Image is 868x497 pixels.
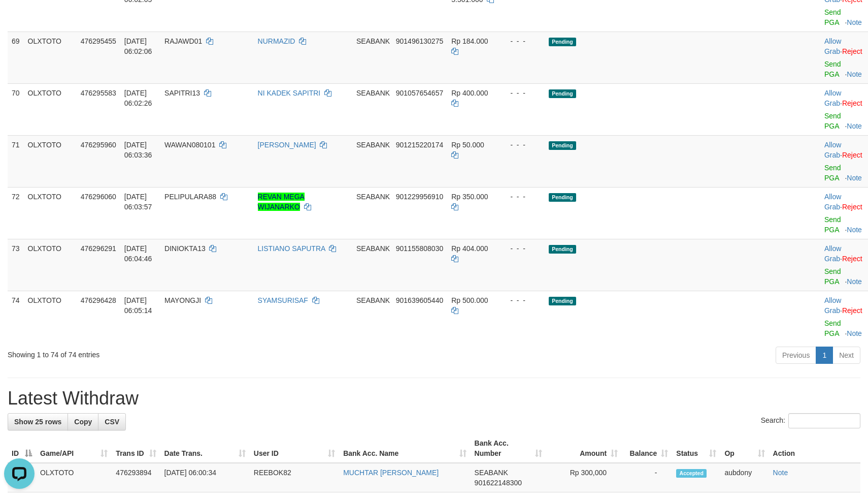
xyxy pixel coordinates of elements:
[546,463,622,492] td: Rp 300,000
[451,193,488,201] span: Rp 350.000
[842,306,862,315] a: Reject
[847,18,862,26] a: Note
[824,193,842,211] span: ·
[502,88,541,98] div: - - -
[824,296,841,315] a: Allow Grab
[451,89,488,97] span: Rp 400.000
[720,463,769,492] td: aubdony
[720,434,769,463] th: Op: activate to sort column ascending
[549,193,576,202] span: Pending
[824,244,841,263] a: Allow Grab
[339,434,470,463] th: Bank Acc. Name: activate to sort column ascending
[832,347,860,364] a: Next
[258,244,325,253] a: LISTIANO SAPUTRA
[160,434,250,463] th: Date Trans.: activate to sort column ascending
[847,70,862,78] a: Note
[98,413,126,430] a: CSV
[824,37,842,55] span: ·
[258,296,308,304] a: SYAMSURISAF
[451,37,488,45] span: Rp 184.000
[502,36,541,46] div: - - -
[847,226,862,234] a: Note
[8,388,860,409] h1: Latest Withdraw
[842,151,862,159] a: Reject
[8,32,24,83] td: 69
[676,469,707,478] span: Accepted
[471,434,546,463] th: Bank Acc. Number: activate to sort column ascending
[451,141,484,149] span: Rp 50.000
[824,164,841,182] a: Send PGA
[24,135,77,187] td: OLXTOTO
[258,193,305,211] a: REVAN MEGA WIJANARKO
[356,37,390,45] span: SEABANK
[847,174,862,182] a: Note
[4,4,35,35] button: Open LiveChat chat widget
[124,296,152,315] span: [DATE] 06:05:14
[788,413,860,428] input: Search:
[546,434,622,463] th: Amount: activate to sort column ascending
[622,434,672,463] th: Balance: activate to sort column ascending
[164,244,206,253] span: DINIOKTA13
[824,296,842,315] span: ·
[824,215,841,234] a: Send PGA
[396,193,443,201] span: Copy 901229956910 to clipboard
[761,413,860,428] label: Search:
[124,37,152,55] span: [DATE] 06:02:06
[68,413,98,430] a: Copy
[258,37,295,45] a: NURMAZID
[769,434,860,463] th: Action
[164,37,202,45] span: RAJAWD01
[8,239,24,291] td: 73
[847,122,862,130] a: Note
[164,141,215,149] span: WAWAN080101
[396,37,443,45] span: Copy 901496130275 to clipboard
[824,89,841,107] a: Allow Grab
[549,38,576,46] span: Pending
[24,291,77,343] td: OLXTOTO
[396,244,443,253] span: Copy 901155808030 to clipboard
[81,244,116,253] span: 476296291
[356,89,390,97] span: SEABANK
[824,193,841,211] a: Allow Grab
[8,413,68,430] a: Show 25 rows
[164,89,200,97] span: SAPITRI13
[24,187,77,239] td: OLXTOTO
[842,99,862,107] a: Reject
[824,112,841,130] a: Send PGA
[81,89,116,97] span: 476295583
[36,434,112,463] th: Game/API: activate to sort column ascending
[502,295,541,305] div: - - -
[396,296,443,304] span: Copy 901639605440 to clipboard
[8,187,24,239] td: 72
[105,418,119,426] span: CSV
[824,8,841,26] a: Send PGA
[475,469,508,477] span: SEABANK
[24,83,77,135] td: OLXTOTO
[451,244,488,253] span: Rp 404.000
[356,141,390,149] span: SEABANK
[343,469,439,477] a: MUCHTAR [PERSON_NAME]
[124,89,152,107] span: [DATE] 06:02:26
[824,244,842,263] span: ·
[842,203,862,211] a: Reject
[74,418,92,426] span: Copy
[824,89,842,107] span: ·
[847,329,862,337] a: Note
[356,296,390,304] span: SEABANK
[24,239,77,291] td: OLXTOTO
[124,141,152,159] span: [DATE] 06:03:36
[24,32,77,83] td: OLXTOTO
[8,83,24,135] td: 70
[112,434,160,463] th: Trans ID: activate to sort column ascending
[396,141,443,149] span: Copy 901215220174 to clipboard
[81,193,116,201] span: 476296060
[842,47,862,55] a: Reject
[8,434,36,463] th: ID: activate to sort column descending
[258,141,316,149] a: [PERSON_NAME]
[396,89,443,97] span: Copy 901057654657 to clipboard
[773,469,788,477] a: Note
[164,296,201,304] span: MAYONGJI
[124,193,152,211] span: [DATE] 06:03:57
[502,192,541,202] div: - - -
[824,319,841,337] a: Send PGA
